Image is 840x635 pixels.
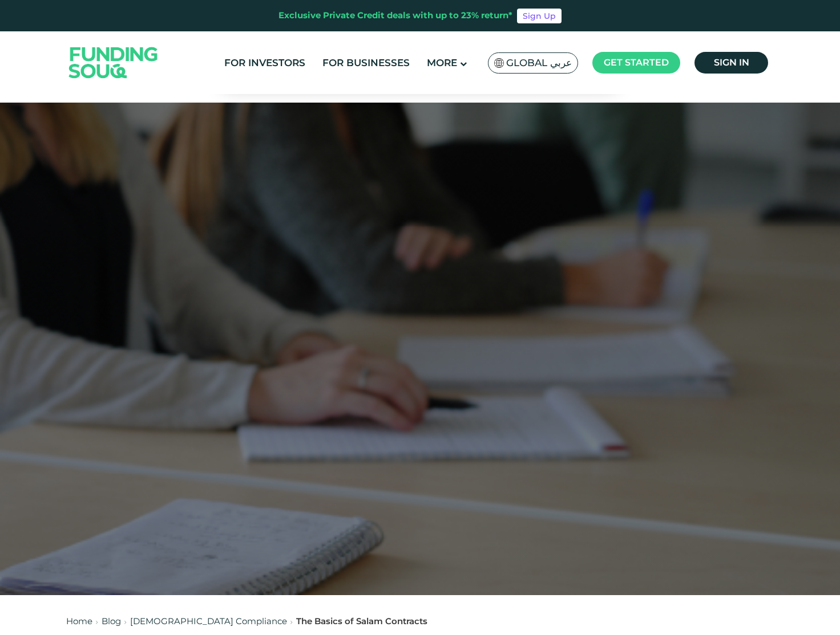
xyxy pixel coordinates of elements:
a: Sign in [694,52,768,74]
div: The Basics of Salam Contracts [296,615,427,628]
a: For Businesses [320,54,413,72]
img: SA Flag [494,58,504,68]
a: Blog [102,616,121,626]
img: Logo [58,34,169,91]
a: [DEMOGRAPHIC_DATA] Compliance [130,616,287,626]
a: Sign Up [517,9,562,23]
a: Home [66,616,92,626]
span: Sign in [714,57,749,68]
a: For Investors [221,54,308,72]
span: Get started [604,57,669,68]
div: Exclusive Private Credit deals with up to 23% return* [278,9,512,22]
span: More [427,57,457,68]
span: Global عربي [506,56,572,70]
